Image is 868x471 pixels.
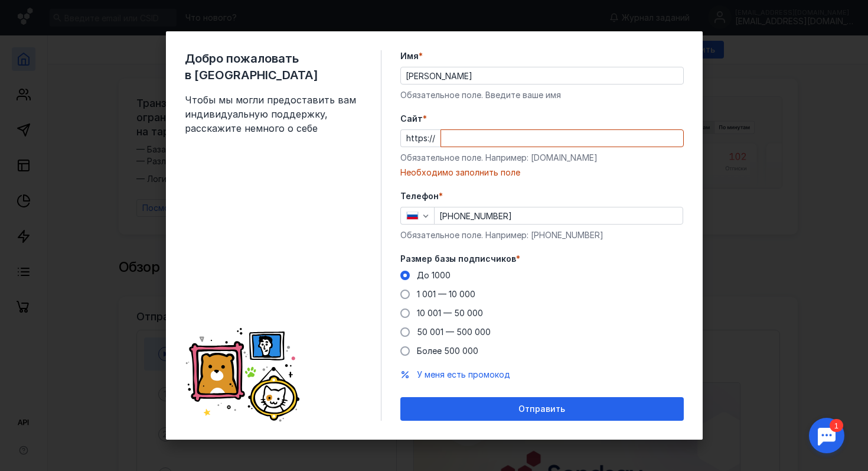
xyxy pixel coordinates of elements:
[400,50,419,62] span: Имя
[400,89,684,101] div: Обязательное поле. Введите ваше имя
[400,167,684,178] div: Необходимо заполнить поле
[417,308,483,318] span: 10 001 — 50 000
[400,229,684,241] div: Обязательное поле. Например: [PHONE_NUMBER]
[27,7,40,20] div: 1
[417,369,510,379] span: У меня есть промокод
[417,327,491,337] span: 50 001 — 500 000
[400,152,684,164] div: Обязательное поле. Например: [DOMAIN_NAME]
[185,50,362,83] span: Добро пожаловать в [GEOGRAPHIC_DATA]
[400,190,439,202] span: Телефон
[417,289,475,299] span: 1 001 — 10 000
[400,397,684,421] button: Отправить
[400,253,516,265] span: Размер базы подписчиков
[185,93,362,135] span: Чтобы мы могли предоставить вам индивидуальную поддержку, расскажите немного о себе
[417,270,451,280] span: До 1000
[417,346,478,356] span: Более 500 000
[417,369,510,381] button: У меня есть промокод
[518,404,565,414] span: Отправить
[400,113,423,125] span: Cайт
